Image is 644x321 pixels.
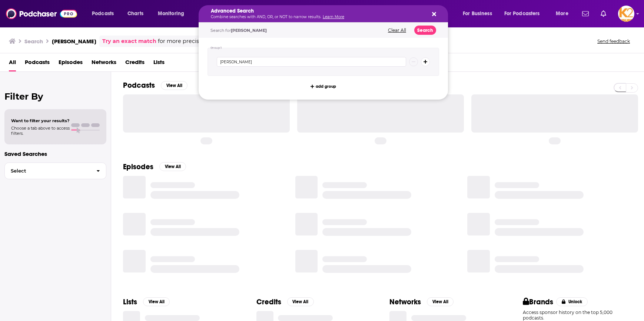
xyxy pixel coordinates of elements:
[618,6,634,22] span: Logged in as K2Krupp
[52,38,96,45] h3: [PERSON_NAME]
[386,28,408,33] button: Clear All
[579,7,592,20] a: Show notifications dropdown
[556,297,588,306] button: Unlock
[414,26,436,35] button: Search
[556,9,568,19] span: More
[427,297,454,306] button: View All
[595,38,632,44] button: Send feedback
[287,297,314,306] button: View All
[5,168,90,173] span: Select
[523,310,633,321] p: Access sponsor history on the top 5,000 podcasts.
[102,37,156,46] a: Try an exact match
[123,297,170,307] a: ListsView All
[123,297,137,307] h2: Lists
[6,7,77,21] img: Podchaser - Follow, Share and Rate Podcasts
[316,84,336,88] span: add group
[123,81,187,90] a: PodcastsView All
[153,56,165,71] a: Lists
[161,81,187,90] button: View All
[123,8,148,20] a: Charts
[210,28,267,33] span: Search for
[153,8,194,20] button: open menu
[256,297,281,307] h2: Credits
[598,7,609,20] a: Show notifications dropdown
[206,5,455,22] div: Search podcasts, credits, & more...
[523,297,554,307] h2: Brands
[458,8,501,20] button: open menu
[210,46,222,50] h4: Group 1
[92,9,114,19] span: Podcasts
[123,162,153,171] h2: Episodes
[389,297,421,307] h2: Networks
[11,126,70,136] span: Choose a tab above to access filters.
[123,81,155,90] h2: Podcasts
[4,163,106,179] button: Select
[463,9,492,19] span: For Business
[158,37,222,46] span: for more precise results
[125,56,145,71] a: Credits
[159,162,186,171] button: View All
[123,162,186,171] a: EpisodesView All
[499,8,551,20] button: open menu
[211,15,424,19] p: Combine searches with AND, OR, or NOT to narrow results.
[24,38,43,45] h3: Search
[308,82,338,91] button: add group
[11,118,70,123] span: Want to filter your results?
[618,6,634,22] button: Show profile menu
[4,91,106,102] h2: Filter By
[87,8,123,20] button: open menu
[25,56,50,71] a: Podcasts
[59,56,83,71] a: Episodes
[211,9,424,14] h5: Advanced Search
[323,14,344,19] a: Learn More
[256,297,314,307] a: CreditsView All
[4,150,106,157] p: Saved Searches
[389,297,454,307] a: NetworksView All
[618,6,634,22] img: User Profile
[127,9,143,19] span: Charts
[231,28,267,33] span: [PERSON_NAME]
[158,9,184,19] span: Monitoring
[551,8,578,20] button: open menu
[143,297,170,306] button: View All
[217,57,406,67] input: Type a keyword or phrase...
[92,56,116,71] a: Networks
[504,9,540,19] span: For Podcasters
[9,56,16,71] a: All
